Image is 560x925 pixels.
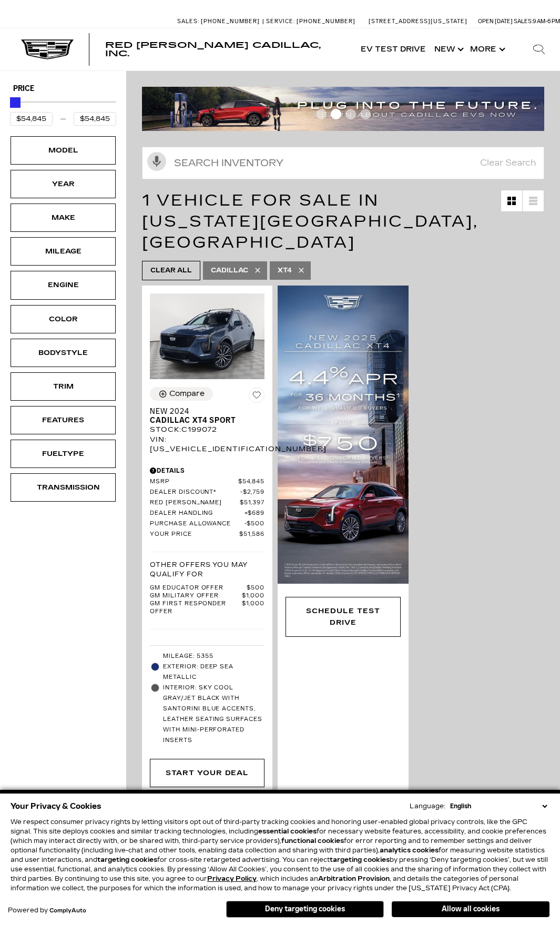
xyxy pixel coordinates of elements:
[150,600,242,616] span: GM First Responder Offer
[163,683,264,746] span: Interior: Sky Cool Gray/Jet Black with Santorini Blue accents, Leather seating surfaces with mini...
[11,799,101,814] span: Your Privacy & Cookies
[478,18,513,25] span: Open [DATE]
[142,147,544,179] input: Search Inventory
[11,136,116,165] div: ModelModel
[169,389,205,399] div: Compare
[97,856,157,863] strong: targeting cookies
[150,489,264,496] a: Dealer Discount* $2,759
[105,41,346,58] a: Red [PERSON_NAME] Cadillac, Inc.
[166,767,249,779] div: Start Your Deal
[150,425,264,434] div: Stock : C199072
[150,478,264,486] a: MSRP $54,845
[150,466,264,475] div: Pricing Details - New 2024 Cadillac XT4 Sport
[37,347,89,359] div: Bodystyle
[11,440,116,468] div: FueltypeFueltype
[262,18,358,24] a: Service: [PHONE_NUMBER]
[150,651,264,662] li: Mileage: 5355
[150,264,192,277] span: Clear All
[286,597,400,637] div: Schedule Test Drive
[142,191,478,252] span: 1 Vehicle for Sale in [US_STATE][GEOGRAPHIC_DATA], [GEOGRAPHIC_DATA]
[8,907,86,914] div: Powered by
[147,152,166,171] svg: Click to toggle on voice search
[150,416,257,425] span: Cadillac XT4 Sport
[11,372,116,401] div: TrimTrim
[37,414,89,426] div: Features
[10,94,116,126] div: Price
[294,605,392,628] div: Schedule Test Drive
[150,759,264,787] div: Start Your Deal
[150,600,264,616] a: GM First Responder Offer $1,000
[150,293,264,380] img: 2024 Cadillac XT4 Sport
[11,204,116,232] div: MakeMake
[37,313,89,325] div: Color
[11,305,116,333] div: ColorColor
[226,901,384,918] button: Deny targeting cookies
[163,662,264,683] span: Exterior: Deep Sea Metallic
[466,28,507,70] button: More
[430,28,466,70] a: New
[177,18,262,24] a: Sales: [PHONE_NUMBER]
[245,510,265,517] span: $689
[150,435,264,454] div: VIN: [US_VEHICLE_IDENTIFICATION_NUMBER]
[37,448,89,460] div: Fueltype
[201,18,260,25] span: [PHONE_NUMBER]
[37,246,89,257] div: Mileage
[11,170,116,198] div: YearYear
[345,109,356,119] span: Go to slide 3
[211,264,248,277] span: Cadillac
[37,381,89,392] div: Trim
[11,237,116,266] div: MileageMileage
[150,478,238,486] span: MSRP
[150,520,264,528] a: Purchase Allowance $500
[357,28,430,70] a: EV Test Drive
[316,109,327,119] span: Go to slide 1
[11,339,116,367] div: BodystyleBodystyle
[74,112,116,126] input: Maximum
[11,271,116,299] div: EngineEngine
[239,531,265,538] span: $51,586
[37,482,89,493] div: Transmission
[11,817,549,893] p: We respect consumer privacy rights by letting visitors opt out of third-party tracking cookies an...
[331,109,341,119] span: Go to slide 2
[245,520,265,528] span: $500
[150,510,245,517] span: Dealer Handling
[410,803,445,809] div: Language:
[10,112,53,126] input: Minimum
[150,520,245,528] span: Purchase Allowance
[240,489,265,496] span: $2,759
[266,18,295,25] span: Service:
[297,18,355,25] span: [PHONE_NUMBER]
[318,875,390,882] strong: Arbitration Provision
[360,109,371,119] span: Go to slide 4
[533,18,560,25] span: 9 AM-6 PM
[150,407,257,416] span: New 2024
[150,499,264,507] a: Red [PERSON_NAME] $51,397
[177,18,199,25] span: Sales:
[105,40,321,58] span: Red [PERSON_NAME] Cadillac, Inc.
[392,901,549,917] button: Allow all cookies
[21,39,74,59] img: Cadillac Dark Logo with Cadillac White Text
[150,489,240,496] span: Dealer Discount*
[37,279,89,291] div: Engine
[150,531,264,538] a: Your Price $51,586
[13,84,113,94] h5: Price
[242,592,265,600] span: $1,000
[37,178,89,190] div: Year
[11,406,116,434] div: FeaturesFeatures
[330,856,390,863] strong: targeting cookies
[369,18,467,25] a: [STREET_ADDRESS][US_STATE]
[207,875,257,882] a: Privacy Policy
[10,97,21,108] div: Maximum Price
[150,584,264,592] a: GM Educator Offer $500
[281,837,344,845] strong: functional cookies
[514,18,533,25] span: Sales:
[447,801,549,811] select: Language Select
[150,531,239,538] span: Your Price
[247,584,264,592] span: $500
[278,264,292,277] span: XT4
[150,592,264,600] a: GM Military Offer $1,000
[37,145,89,156] div: Model
[150,592,242,600] span: GM Military Offer
[258,828,317,835] strong: essential cookies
